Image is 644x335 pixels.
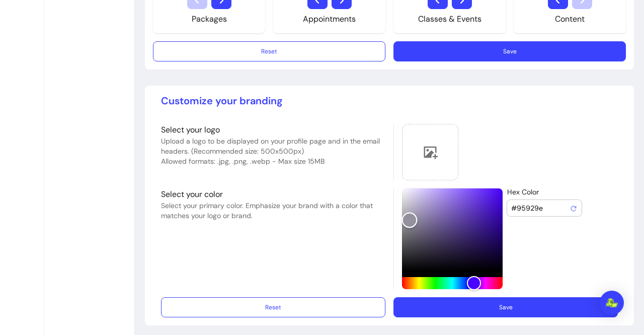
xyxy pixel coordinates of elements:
p: Upload a logo to be displayed on your profile page and in the email headers. (Recommended size: 5... [161,136,385,156]
button: Save [393,297,618,317]
button: Save [393,41,626,61]
p: Select your primary color. Emphasize your brand with a color that matches your logo or brand. [161,200,385,221]
p: Customize your branding [161,94,618,108]
div: Appointments [303,13,356,25]
p: Allowed formats: .jpg, .png, .webp - Max size 15MB [161,156,385,166]
button: Reset [161,297,385,317]
p: Select your color [161,188,385,200]
div: Color [402,188,503,271]
span: Hex Color [507,187,539,196]
div: Classes & Events [418,13,481,25]
div: Content [555,13,585,25]
button: Reset [153,41,385,61]
p: Select your logo [161,124,385,136]
input: Hex Color [511,203,570,213]
div: Open Intercom Messenger [600,291,624,315]
div: Packages [192,13,227,25]
div: Hue [402,277,503,289]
